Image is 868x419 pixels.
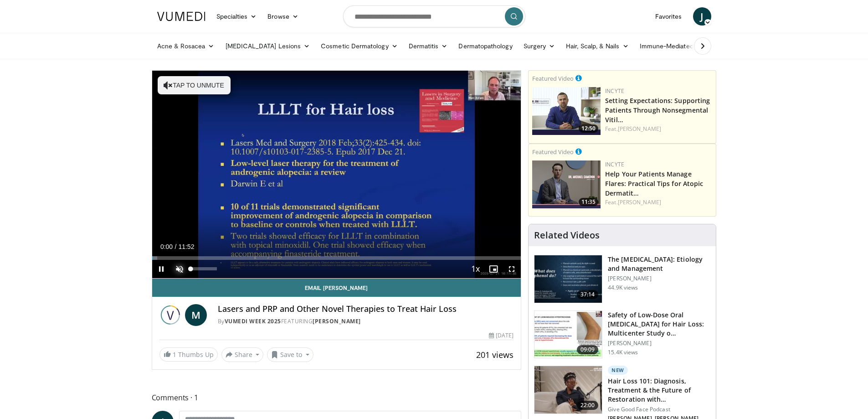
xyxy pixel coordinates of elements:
a: Browse [262,7,304,26]
span: / [175,243,177,250]
p: [PERSON_NAME] [608,275,710,282]
a: Hair, Scalp, & Nails [560,37,634,55]
a: Setting Expectations: Supporting Patients Through Nonsegmental Vitil… [605,96,710,124]
button: Fullscreen [503,260,521,278]
p: [PERSON_NAME] [608,340,710,347]
button: Tap to unmute [158,76,231,94]
span: 12:50 [579,124,598,133]
a: Cosmetic Dermatology [315,37,403,55]
h3: The [MEDICAL_DATA]: Etiology and Management [608,255,710,273]
small: Featured Video [532,74,574,83]
span: 1 [173,350,176,359]
span: 0:00 [160,243,173,250]
img: Vumedi Week 2025 [159,304,181,326]
h3: Safety of Low-Dose Oral [MEDICAL_DATA] for Hair Loss: Multicenter Study o… [608,310,710,338]
button: Enable picture-in-picture mode [484,260,503,278]
span: Comments 1 [152,392,522,403]
a: M [185,304,207,326]
video-js: Video Player [152,71,521,279]
a: [PERSON_NAME] [313,317,361,325]
a: Help Your Patients Manage Flares: Practical Tips for Atopic Dermatit… [605,170,703,197]
a: Incyte [605,160,624,168]
input: Search topics, interventions [343,5,525,27]
a: 11:35 [532,160,601,208]
h4: Lasers and PRP and Other Novel Therapies to Treat Hair Loss [218,304,514,314]
small: Featured Video [532,148,574,156]
button: Save to [267,347,313,362]
div: Feat. [605,198,712,207]
button: Share [221,347,264,362]
a: Email [PERSON_NAME] [152,279,521,297]
span: 11:35 [579,198,598,206]
a: 12:50 [532,87,601,135]
a: Dermatopathology [453,37,518,55]
span: 201 views [476,349,514,360]
img: 83a686ce-4f43-4faf-a3e0-1f3ad054bd57.150x105_q85_crop-smart_upscale.jpg [534,311,602,358]
div: Progress Bar [152,256,521,260]
img: VuMedi Logo [157,12,205,21]
div: Feat. [605,125,712,133]
a: [PERSON_NAME] [618,198,661,206]
div: [DATE] [489,331,514,340]
button: Unmute [170,260,189,278]
p: Give Good Face Podcast [608,406,710,413]
a: Specialties [211,7,262,26]
a: 37:14 The [MEDICAL_DATA]: Etiology and Management [PERSON_NAME] 44.9K views [534,255,710,303]
button: Pause [152,260,170,278]
img: 601112bd-de26-4187-b266-f7c9c3587f14.png.150x105_q85_crop-smart_upscale.jpg [532,160,601,208]
img: c5af237d-e68a-4dd3-8521-77b3daf9ece4.150x105_q85_crop-smart_upscale.jpg [534,255,602,303]
p: 44.9K views [608,284,638,291]
a: Vumedi Week 2025 [225,317,281,325]
h4: Related Videos [534,230,600,241]
a: Favorites [650,7,688,26]
span: 11:52 [178,243,194,250]
a: Surgery [518,37,561,55]
a: J [693,7,711,26]
h3: Hair Loss 101: Diagnosis, Treatment & the Future of Restoration with… [608,377,710,404]
img: 98b3b5a8-6d6d-4e32-b979-fd4084b2b3f2.png.150x105_q85_crop-smart_upscale.jpg [532,87,601,135]
p: New [608,366,628,375]
button: Playback Rate [466,260,484,278]
a: Dermatitis [403,37,453,55]
p: 15.4K views [608,349,638,356]
a: [PERSON_NAME] [618,125,661,133]
img: 823268b6-bc03-4188-ae60-9bdbfe394016.150x105_q85_crop-smart_upscale.jpg [534,366,602,414]
span: 09:09 [577,345,599,354]
a: 09:09 Safety of Low-Dose Oral [MEDICAL_DATA] for Hair Loss: Multicenter Study o… [PERSON_NAME] 15... [534,310,710,359]
div: By FEATURING [218,317,514,326]
span: 37:14 [577,290,599,299]
span: 22:00 [577,401,599,410]
a: Incyte [605,87,624,95]
a: Acne & Rosacea [152,37,220,55]
div: Volume Level [191,267,217,270]
a: 1 Thumbs Up [159,347,218,362]
a: Immune-Mediated [634,37,708,55]
a: [MEDICAL_DATA] Lesions [220,37,316,55]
